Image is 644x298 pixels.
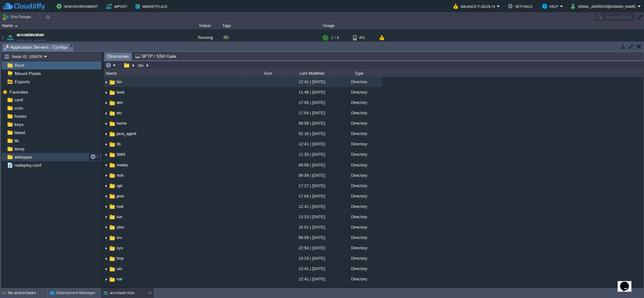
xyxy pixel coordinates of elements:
img: AMDAwAAAACH5BAEAAAAALAAAAAABAAEAAAICRAEAOw== [104,264,109,274]
div: Directory [335,274,382,284]
div: 12:41 | [DATE] [288,274,335,284]
a: sbin [116,225,125,230]
div: 17:27 | [DATE] [288,284,335,294]
span: hooks [13,113,27,119]
div: 12:41 | [DATE] [288,77,335,87]
span: dev [116,100,124,105]
span: Mount Points [14,71,42,76]
div: 0 B [247,284,288,294]
img: AMDAwAAAACH5BAEAAAAALAAAAAABAAEAAAICRAEAOw== [104,181,109,191]
img: AMDAwAAAACH5BAEAAAAALAAAAAABAAEAAAICRAEAOw== [6,29,14,46]
span: java_agent [116,131,137,136]
div: Name [104,70,247,77]
div: Status [189,22,220,29]
button: Import [106,3,129,10]
input: Click to enter the path [104,61,643,70]
img: AMDAwAAAACH5BAEAAAAALAAAAAABAAEAAAICRAEAOw== [104,274,109,284]
button: Env Groups [2,13,33,21]
div: Directory [335,212,382,222]
span: accoaldevahan [17,32,44,38]
button: Balance ₹-20129.74 [454,3,497,10]
a: boot [116,89,125,95]
div: 8% [353,29,373,46]
img: AMDAwAAAACH5BAEAAAAALAAAAAABAAEAAAICRAEAOw== [109,131,116,138]
img: AMDAwAAAACH5BAEAAAAALAAAAAABAAEAAAICRAEAOw== [109,235,116,241]
a: keys [13,122,25,127]
span: lib64 [116,152,126,157]
a: lib [13,138,20,144]
img: AMDAwAAAACH5BAEAAAAALAAAAAABAAEAAAICRAEAOw== [104,284,109,294]
img: AMDAwAAAACH5BAEAAAAALAAAAAABAAEAAAICRAEAOw== [104,202,109,212]
a: latest [13,130,26,135]
img: AMDAwAAAACH5BAEAAAAALAAAAAABAAEAAAICRAEAOw== [109,193,116,200]
img: AMDAwAAAACH5BAEAAAAALAAAAAABAAEAAAICRAEAOw== [104,254,109,263]
a: Exports [14,79,31,84]
span: etc [116,110,123,116]
button: Node ID: 165978 [4,54,44,59]
button: accolade-fota [103,290,134,296]
div: No active tasks [8,288,47,298]
div: Usage [321,22,388,29]
div: 1 / 4 [331,29,339,46]
img: AMDAwAAAACH5BAEAAAAALAAAAAABAAEAAAICRAEAOw== [109,151,116,158]
img: AMDAwAAAACH5BAEAAAAALAAAAAABAAEAAAICRAEAOw== [104,88,109,97]
span: conf [13,97,24,103]
img: AMDAwAAAACH5BAEAAAAALAAAAAABAAEAAAICRAEAOw== [109,162,116,169]
div: 09:59 | [DATE] [288,160,335,170]
div: Directory [335,253,382,263]
img: AMDAwAAAACH5BAEAAAAALAAAAAABAAEAAAICRAEAOw== [109,224,116,231]
span: home [116,121,128,126]
img: AMDAwAAAACH5BAEAAAAALAAAAAABAAEAAAICRAEAOw== [104,98,109,108]
div: Directory [335,191,382,201]
a: temp [13,146,25,152]
div: Directory [335,149,382,159]
button: Help [542,3,560,10]
span: SFTP / SSH Gate [135,52,176,60]
div: Directory [335,118,382,128]
a: root [116,204,124,209]
img: AMDAwAAAACH5BAEAAAAALAAAAAABAAEAAAICRAEAOw== [109,141,116,148]
a: cron [13,105,24,111]
div: 17:04 | [DATE] [288,108,335,118]
a: usr [116,266,123,271]
span: bin [116,79,123,84]
img: AMDAwAAAACH5BAEAAAAALAAAAAABAAEAAAICRAEAOw== [104,171,109,181]
img: AMDAwAAAACH5BAEAAAAALAAAAAABAAEAAAICRAEAOw== [109,286,116,293]
div: Directory [335,222,382,232]
img: AMDAwAAAACH5BAEAAAAALAAAAAABAAEAAAICRAEAOw== [104,119,109,128]
span: proc [116,193,125,199]
img: AMDAwAAAACH5BAEAAAAALAAAAAABAAEAAAICRAEAOw== [104,129,109,139]
a: srv [116,235,123,240]
div: Directory [335,77,382,87]
div: 13:23 | [DATE] [288,253,335,263]
img: CloudJiffy [2,3,45,10]
a: tmp [116,256,124,261]
div: 13:23 | [DATE] [288,212,335,222]
button: Deployment Manager [50,290,95,296]
img: AMDAwAAAACH5BAEAAAAALAAAAAABAAEAAAICRAEAOw== [104,150,109,160]
span: webapps [13,154,33,160]
div: Directory [335,181,382,191]
a: mnt [116,173,124,178]
div: Name [1,22,189,29]
div: 02:16 | [DATE] [288,129,335,138]
a: lib [116,141,122,147]
div: Regular File [335,284,382,294]
span: sys [116,245,124,251]
img: AMDAwAAAACH5BAEAAAAALAAAAAABAAEAAAICRAEAOw== [109,266,116,273]
a: media [116,162,129,168]
div: 12:41 | [DATE] [288,139,335,149]
div: Last Modified [288,70,335,77]
div: 22:54 | [DATE] [288,243,335,253]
